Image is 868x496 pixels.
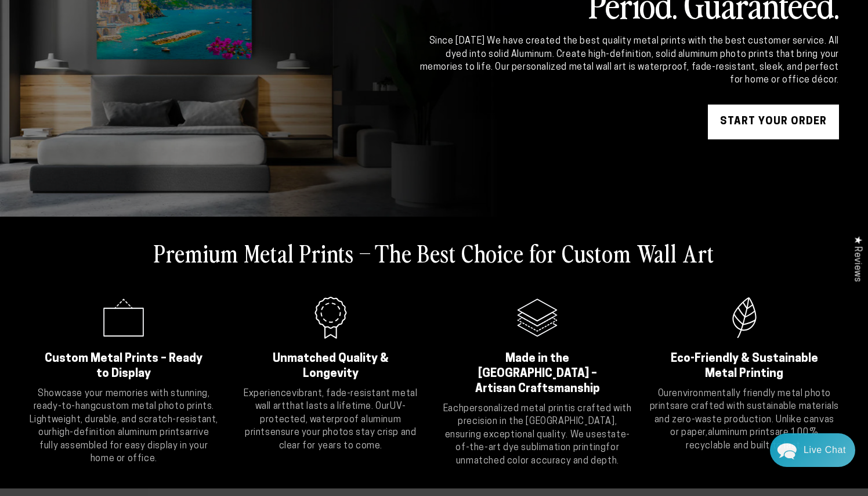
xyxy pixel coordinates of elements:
[846,227,868,291] div: Click to open Judge.me floating reviews tab
[154,238,714,268] h2: Premium Metal Prints – The Best Choice for Custom Wall Art
[464,404,568,414] strong: personalized metal print
[650,389,831,411] strong: environmentally friendly metal photo prints
[457,351,618,397] h2: Made in the [GEOGRAPHIC_DATA] – Artisan Craftsmanship
[770,433,855,467] div: Chat widget toggle
[664,351,825,382] h2: Eco-Friendly & Sustainable Metal Printing
[251,351,411,382] h2: Unmatched Quality & Longevity
[804,433,846,467] div: Contact Us Directly
[236,387,426,452] p: Experience that lasts a lifetime. Our ensure your photos stay crisp and clear for years to come.
[96,402,212,411] strong: custom metal photo prints
[443,402,632,468] p: Each is crafted with precision in the [GEOGRAPHIC_DATA], ensuring exceptional quality. We use for...
[708,428,775,437] strong: aluminum prints
[44,351,204,382] h2: Custom Metal Prints – Ready to Display
[418,35,839,87] div: Since [DATE] We have created the best quality metal prints with the best customer service. All dy...
[650,387,840,452] p: Our are crafted with sustainable materials and zero-waste production. Unlike canvas or paper, are...
[29,387,219,465] p: Showcase your memories with stunning, ready-to-hang . Lightweight, durable, and scratch-resistant...
[255,389,418,411] strong: vibrant, fade-resistant metal wall art
[245,402,406,437] strong: UV-protected, waterproof aluminum prints
[708,105,839,139] a: START YOUR Order
[52,428,185,437] strong: high-definition aluminum prints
